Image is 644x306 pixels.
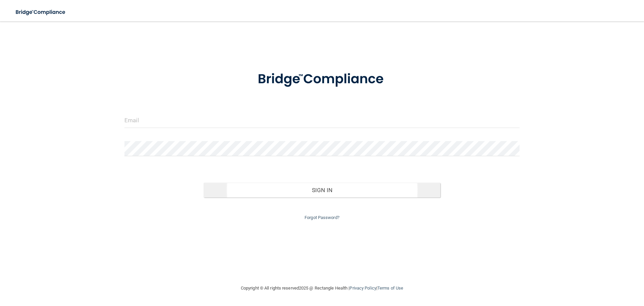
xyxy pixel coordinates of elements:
[244,62,400,97] img: bridge_compliance_login_screen.278c3ca4.svg
[350,286,376,291] a: Privacy Policy
[200,277,444,299] div: Copyright © All rights reserved 2025 @ Rectangle Health | |
[305,215,339,220] a: Forgot Password?
[204,183,441,198] button: Sign In
[528,258,636,285] iframe: Drift Widget Chat Controller
[124,113,520,128] input: Email
[10,5,72,19] img: bridge_compliance_login_screen.278c3ca4.svg
[377,286,403,291] a: Terms of Use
